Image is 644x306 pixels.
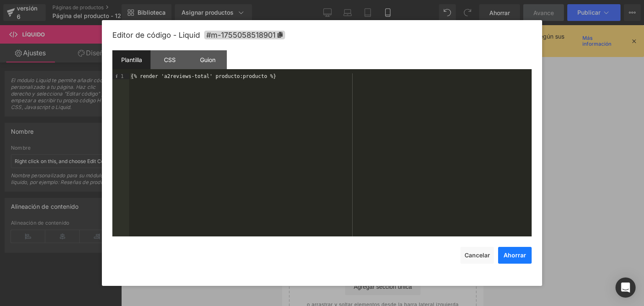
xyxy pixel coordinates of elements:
[63,230,138,246] a: Explorar bloques
[121,73,124,79] font: 1
[204,31,285,39] span: Haga clic para copiar
[498,247,532,264] button: Ahorrar
[78,235,122,241] font: Explorar bloques
[72,258,130,265] font: Agregar sección única
[460,247,494,264] button: Cancelar
[121,56,142,63] font: Plantilla
[504,252,526,259] font: Ahorrar
[615,277,636,298] div: Abrir Intercom Messenger
[465,252,490,259] font: Cancelar
[200,56,216,63] font: Guion
[25,277,177,283] font: o arrastrar y soltar elementos desde la barra lateral izquierda
[112,31,200,39] font: Editor de código - Liquid
[206,31,275,39] font: #m-1755058518901
[164,56,176,63] font: CSS
[63,253,138,270] a: Agregar sección única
